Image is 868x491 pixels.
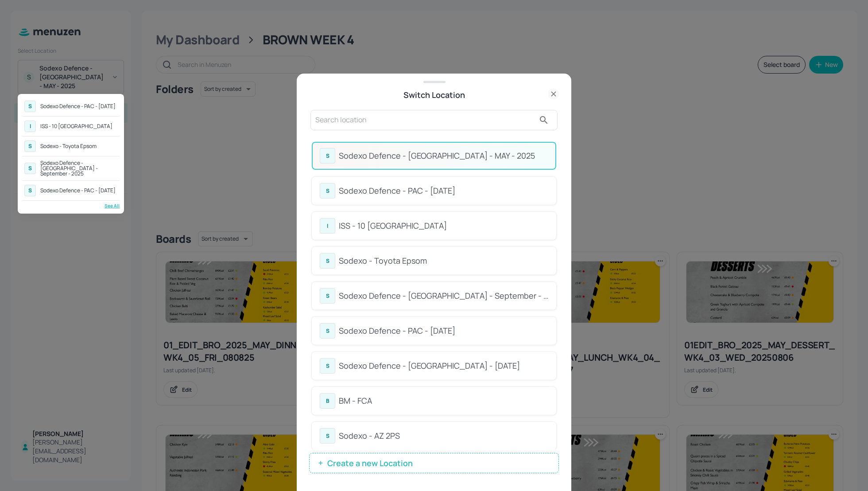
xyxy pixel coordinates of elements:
div: Sodexo Defence - PAC - [DATE] [40,188,116,193]
div: S [24,185,36,196]
div: Sodexo Defence - [GEOGRAPHIC_DATA] - September - 2025 [40,160,117,176]
div: S [24,163,36,174]
div: Sodexo - Toyota Epsom [40,144,97,149]
div: I [24,121,36,132]
div: ISS - 10 [GEOGRAPHIC_DATA] [40,124,112,129]
div: Sodexo Defence - PAC - [DATE] [40,104,116,109]
div: S [24,140,36,152]
div: See All [22,203,120,209]
div: S [24,101,36,112]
